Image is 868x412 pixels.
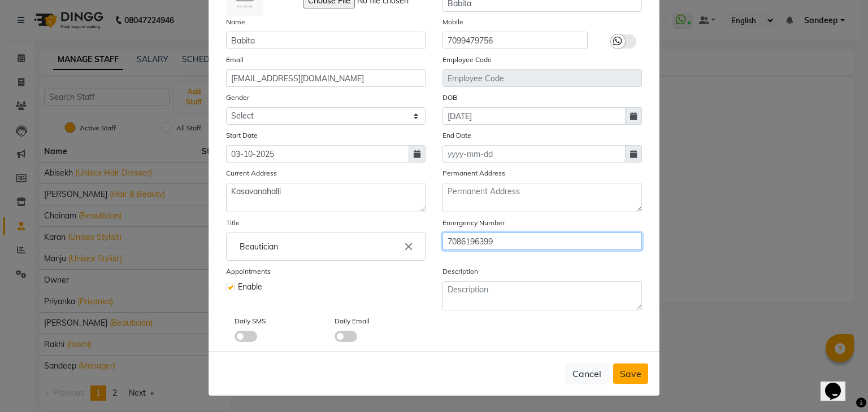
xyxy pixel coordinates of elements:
input: Employee Code [442,69,642,87]
label: Employee Code [442,55,492,65]
label: Name [226,17,245,27]
label: Mobile [442,17,463,27]
label: Emergency Number [442,218,505,228]
input: Email [226,69,426,87]
label: Email [226,55,244,65]
iframe: chat widget [821,367,857,401]
input: Name [226,32,426,49]
input: yyyy-mm-dd [442,107,626,125]
label: End Date [442,130,471,141]
label: Appointments [226,266,271,277]
input: yyyy-mm-dd [226,145,409,163]
input: Enter the Title [231,235,420,258]
label: Daily Email [335,316,370,326]
label: Current Address [226,168,277,178]
input: yyyy-mm-dd [442,145,626,163]
input: Mobile [442,32,588,49]
button: Save [613,363,648,384]
button: Cancel [565,363,609,384]
label: Permanent Address [442,168,505,178]
input: Mobile [442,233,642,250]
label: Description [442,266,478,277]
label: Daily SMS [235,316,266,326]
label: Gender [226,93,249,103]
label: Title [226,218,240,228]
span: Save [620,368,641,379]
i: Close [402,240,415,253]
span: Enable [238,281,262,293]
label: DOB [442,93,457,103]
label: Start Date [226,130,258,141]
